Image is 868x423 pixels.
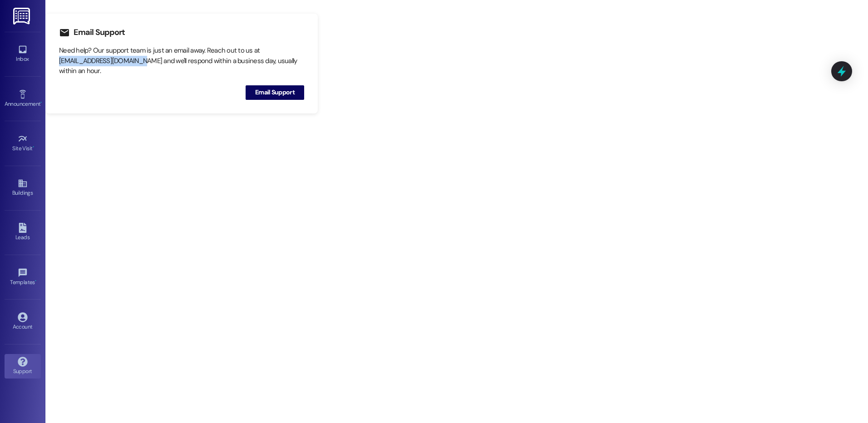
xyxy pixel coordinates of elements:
[13,8,32,25] img: ResiDesk Logo
[33,144,34,150] span: •
[59,45,304,76] div: Need help? Our support team is just an email away. Reach out to us at [EMAIL_ADDRESS][DOMAIN_NAME...
[5,354,41,379] a: Support
[246,85,304,100] button: Email Support
[35,278,36,284] span: •
[40,99,42,106] span: •
[5,310,41,334] a: Account
[5,42,41,66] a: Inbox
[5,265,41,290] a: Templates •
[5,176,41,200] a: Buildings
[5,220,41,245] a: Leads
[74,27,125,38] h3: Email Support
[255,88,295,97] span: Email Support
[5,131,41,156] a: Site Visit •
